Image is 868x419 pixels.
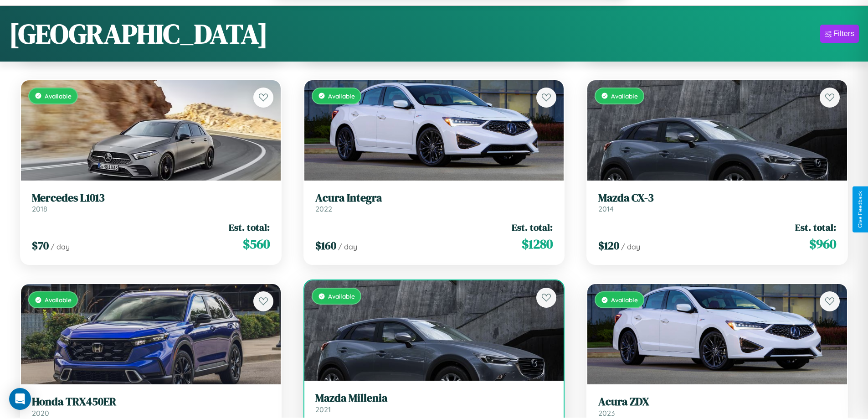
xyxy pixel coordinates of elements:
[32,395,270,418] a: Honda TRX450ER2020
[32,395,270,409] h3: Honda TRX450ER
[328,92,355,100] span: Available
[32,191,270,214] a: Mercedes L10132018
[315,405,331,414] span: 2021
[809,235,836,253] span: $ 960
[32,191,270,205] h3: Mercedes L1013
[512,221,553,234] span: Est. total:
[857,191,863,228] div: Give Feedback
[51,242,70,251] span: / day
[598,204,614,213] span: 2014
[315,392,553,405] h3: Mazda Millenia
[243,235,270,253] span: $ 560
[621,242,640,251] span: / day
[315,191,553,205] h3: Acura Integra
[598,395,836,409] h3: Acura ZDX
[45,92,72,100] span: Available
[611,92,638,100] span: Available
[522,235,553,253] span: $ 1280
[9,15,268,52] h1: [GEOGRAPHIC_DATA]
[598,395,836,418] a: Acura ZDX2023
[833,29,854,38] div: Filters
[820,25,859,43] button: Filters
[315,238,336,253] span: $ 160
[32,204,47,213] span: 2018
[598,409,615,418] span: 2023
[795,221,836,234] span: Est. total:
[45,296,72,304] span: Available
[598,191,836,214] a: Mazda CX-32014
[338,242,357,251] span: / day
[598,238,619,253] span: $ 120
[229,221,270,234] span: Est. total:
[598,191,836,205] h3: Mazda CX-3
[328,292,355,300] span: Available
[315,204,332,213] span: 2022
[611,296,638,304] span: Available
[32,409,49,418] span: 2020
[32,238,49,253] span: $ 70
[9,388,31,410] div: Open Intercom Messenger
[315,392,553,414] a: Mazda Millenia2021
[315,191,553,214] a: Acura Integra2022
